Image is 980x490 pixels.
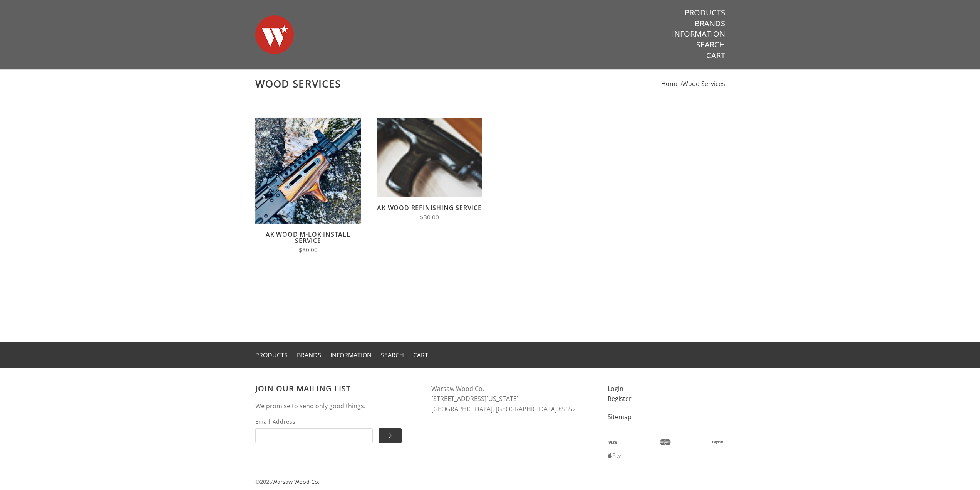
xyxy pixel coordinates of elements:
[377,204,482,212] a: AK Wood Refinishing Service
[696,40,725,50] a: Search
[413,351,428,359] a: Cart
[255,477,725,487] p: © 2025
[672,29,725,39] a: Information
[706,51,725,61] a: Cart
[266,230,350,245] a: AK Wood M-LOK Install Service
[272,478,320,485] a: Warsaw Wood Co.
[255,401,416,411] p: We promise to send only good things.
[680,79,725,89] li: ›
[695,19,725,29] a: Brands
[255,417,373,426] span: Email Address
[297,351,321,359] a: Brands
[255,77,725,90] h1: Wood Services
[608,394,632,403] a: Register
[299,246,318,254] span: $80.00
[682,79,725,88] a: Wood Services
[255,384,416,393] h3: Join our mailing list
[381,351,404,359] a: Search
[685,8,725,18] a: Products
[379,428,402,443] input: 
[608,413,632,421] a: Sitemap
[377,118,482,197] img: AK Wood Refinishing Service
[431,384,592,414] address: Warsaw Wood Co. [STREET_ADDRESS][US_STATE] [GEOGRAPHIC_DATA], [GEOGRAPHIC_DATA] 85652
[608,384,623,393] a: Login
[255,351,288,359] a: Products
[420,213,439,221] span: $30.00
[330,351,372,359] a: Information
[255,118,361,224] img: AK Wood M-LOK Install Service
[255,8,294,62] img: Warsaw Wood Co.
[661,79,679,88] a: Home
[255,428,373,443] input: Email Address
